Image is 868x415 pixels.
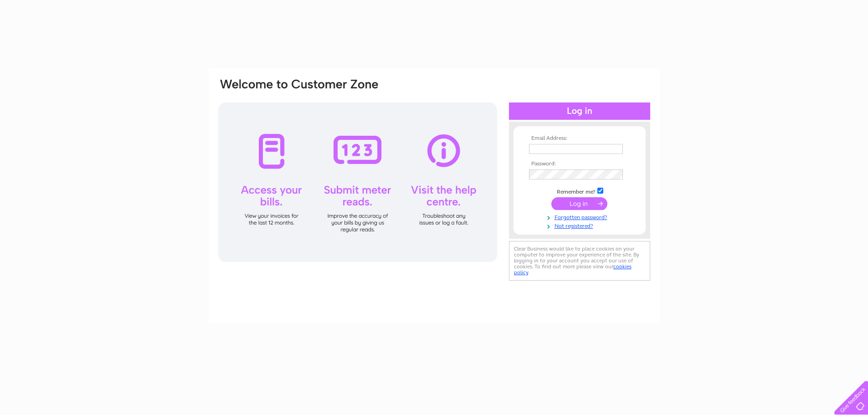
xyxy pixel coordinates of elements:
th: Password: [527,161,632,167]
div: Clear Business would like to place cookies on your computer to improve your experience of the sit... [509,241,650,281]
a: Forgotten password? [529,212,632,221]
input: Submit [551,197,607,210]
a: cookies policy [514,263,632,276]
a: Not registered? [529,221,632,230]
td: Remember me? [527,186,632,195]
th: Email Address: [527,135,632,142]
